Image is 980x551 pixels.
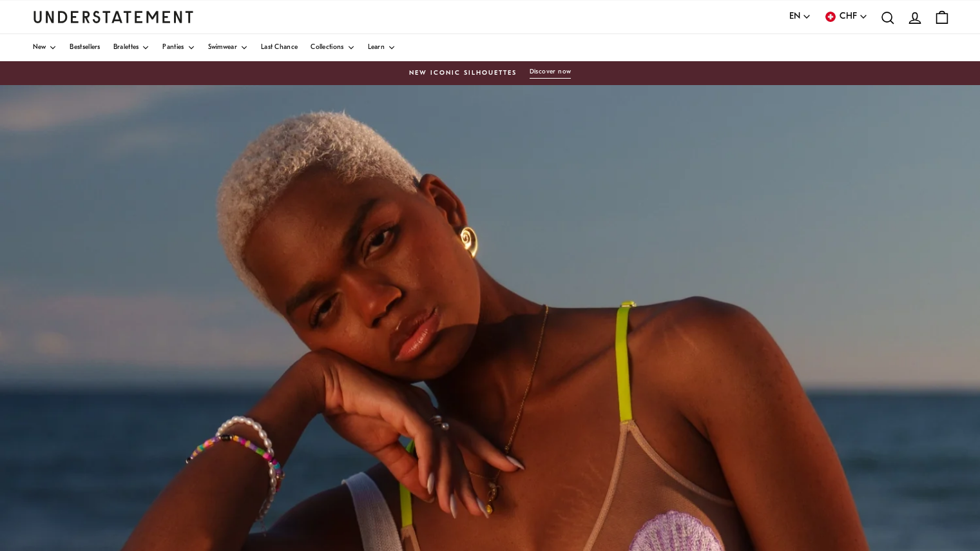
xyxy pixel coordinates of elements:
span: CHF [840,10,857,24]
button: Discover now [530,68,572,79]
span: EN [789,10,800,24]
a: Bestsellers [70,34,100,61]
a: Understatement Homepage [33,11,194,23]
button: CHF [824,10,868,24]
a: Learn [368,34,396,61]
a: Collections [311,34,354,61]
span: Collections [311,44,343,51]
a: New [33,34,57,61]
span: Bestsellers [70,44,100,51]
span: Panties [162,44,184,51]
button: EN [789,10,811,24]
span: Learn [368,44,385,51]
a: Panties [162,34,195,61]
a: New Iconic SilhouettesDiscover now [33,68,948,79]
a: Last Chance [261,34,298,61]
span: Last Chance [261,44,298,51]
a: Swimwear [208,34,248,61]
span: New Iconic Silhouettes [409,68,517,79]
a: Bralettes [113,34,150,61]
span: Bralettes [113,44,139,51]
span: New [33,44,46,51]
span: Swimwear [208,44,237,51]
